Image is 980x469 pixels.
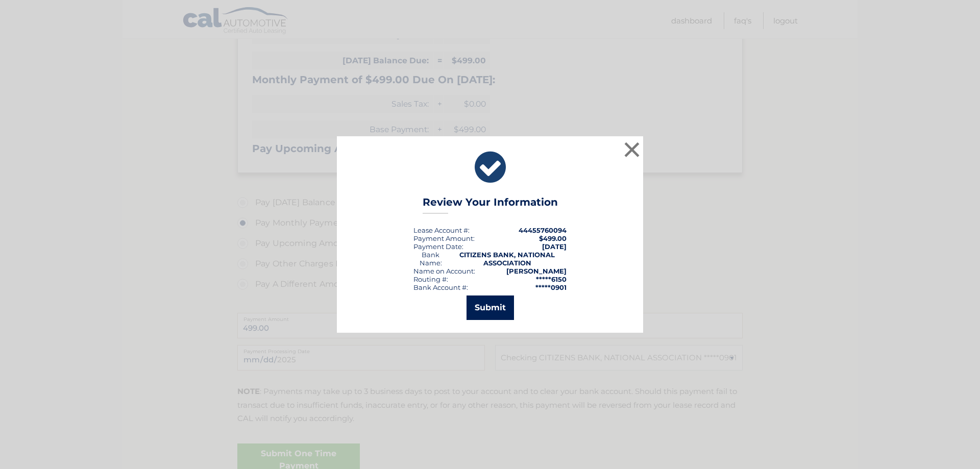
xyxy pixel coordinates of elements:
[413,242,463,251] div: :
[622,139,642,160] button: ×
[413,234,475,242] div: Payment Amount:
[519,226,567,234] strong: 44455760094
[506,267,567,275] strong: [PERSON_NAME]
[539,234,567,242] span: $499.00
[413,275,448,283] div: Routing #:
[413,242,462,251] span: Payment Date
[413,267,475,275] div: Name on Account:
[459,251,555,267] strong: CITIZENS BANK, NATIONAL ASSOCIATION
[413,226,470,234] div: Lease Account #:
[542,242,567,251] span: [DATE]
[413,283,468,291] div: Bank Account #:
[413,251,448,267] div: Bank Name:
[423,196,558,214] h3: Review Your Information
[467,295,514,320] button: Submit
